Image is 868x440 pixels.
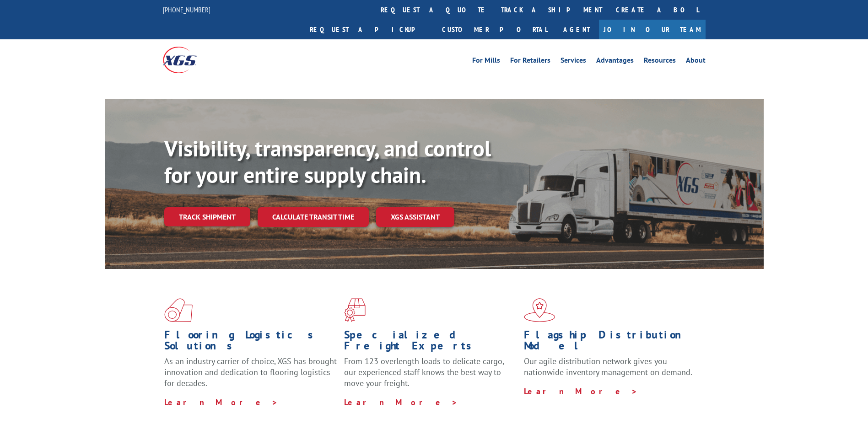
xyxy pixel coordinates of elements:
a: Customer Portal [435,20,554,39]
a: About [686,57,706,67]
a: Learn More > [524,386,638,397]
a: Advantages [596,57,634,67]
a: Request a pickup [303,20,435,39]
a: Learn More > [164,397,278,408]
h1: Specialized Freight Experts [344,329,517,356]
a: Track shipment [164,207,250,226]
img: xgs-icon-focused-on-flooring-red [344,298,366,322]
p: From 123 overlength loads to delicate cargo, our experienced staff knows the best way to move you... [344,356,517,397]
a: [PHONE_NUMBER] [163,5,210,14]
a: Agent [554,20,599,39]
h1: Flooring Logistics Solutions [164,329,337,356]
a: Join Our Team [599,20,706,39]
h1: Flagship Distribution Model [524,329,697,356]
img: xgs-icon-total-supply-chain-intelligence-red [164,298,193,322]
span: As an industry carrier of choice, XGS has brought innovation and dedication to flooring logistics... [164,356,337,388]
a: XGS ASSISTANT [376,207,454,227]
a: For Mills [472,57,500,67]
a: For Retailers [510,57,550,67]
a: Learn More > [344,397,458,408]
b: Visibility, transparency, and control for your entire supply chain. [164,134,491,189]
a: Services [561,57,586,67]
img: xgs-icon-flagship-distribution-model-red [524,298,555,322]
a: Calculate transit time [258,207,369,227]
a: Resources [644,57,676,67]
span: Our agile distribution network gives you nationwide inventory management on demand. [524,356,692,377]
